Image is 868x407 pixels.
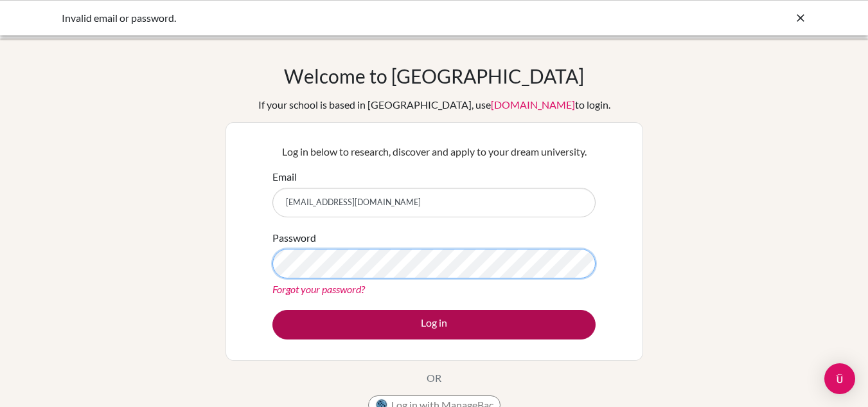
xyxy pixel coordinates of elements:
p: OR [427,370,441,386]
p: Log in below to research, discover and apply to your dream university. [272,144,596,159]
label: Email [272,169,297,185]
a: Forgot your password? [272,283,365,295]
label: Password [272,230,316,246]
div: Invalid email or password. [62,10,614,26]
a: [DOMAIN_NAME] [491,98,575,111]
button: Log in [272,310,596,339]
div: Open Intercom Messenger [824,363,855,394]
h1: Welcome to [GEOGRAPHIC_DATA] [284,64,584,87]
div: If your school is based in [GEOGRAPHIC_DATA], use to login. [258,97,610,113]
